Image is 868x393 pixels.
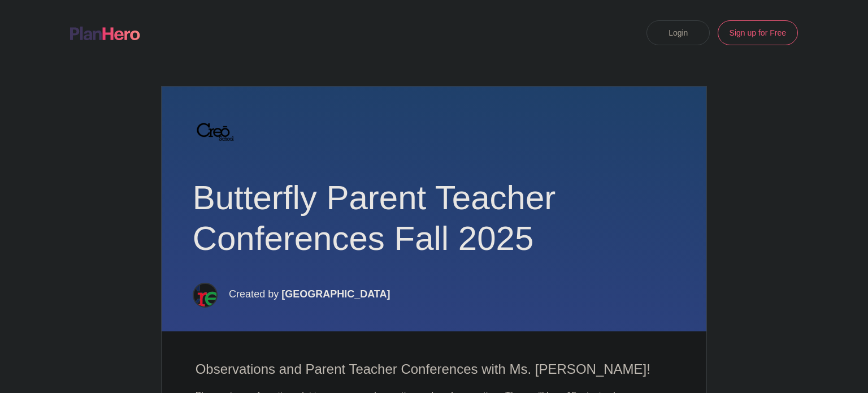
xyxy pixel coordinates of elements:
[718,20,798,45] a: Sign up for Free
[229,282,390,306] p: Created by
[646,20,710,45] a: Login
[196,361,673,378] h2: Observations and Parent Teacher Conferences with Ms. [PERSON_NAME]!
[281,288,390,300] span: [GEOGRAPHIC_DATA]
[70,27,140,40] img: Logo main planhero
[193,178,676,259] h1: Butterfly Parent Teacher Conferences Fall 2025
[193,110,238,155] img: 2
[193,283,218,308] img: Creo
